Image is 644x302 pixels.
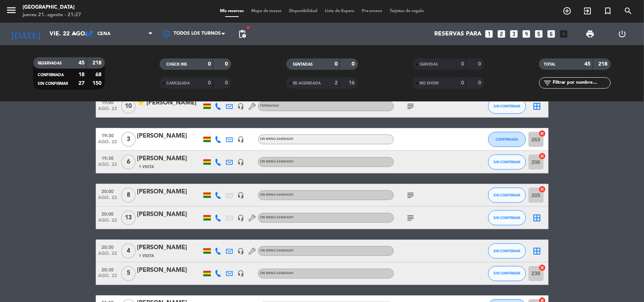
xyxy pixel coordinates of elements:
strong: 0 [461,61,464,67]
i: cancel [539,264,546,271]
i: [DATE] [6,26,46,42]
span: Sin menú asignado [260,193,294,196]
i: looks_6 [547,29,556,39]
span: Sin menú asignado [260,160,294,163]
div: [PERSON_NAME] [137,187,201,197]
span: Mis reservas [216,9,247,13]
span: 5 [121,266,136,281]
div: jueves 21. agosto - 21:27 [23,11,81,19]
i: subject [406,102,415,111]
i: headset_mic [238,215,244,221]
i: menu [6,5,17,16]
strong: 45 [78,60,85,66]
i: power_settings_new [618,29,627,38]
span: TOTAL [544,63,555,66]
span: Sin menú asignado [260,138,294,141]
i: add_box [559,29,569,39]
span: 6 [121,155,136,170]
i: subject [406,213,415,222]
span: CANCELADA [166,81,190,85]
span: pending_actions [238,29,247,38]
strong: 0 [478,80,483,86]
span: 20:00 [98,187,117,195]
span: SIN CONFIRMAR [493,160,520,164]
span: Tarjetas de regalo [386,9,428,13]
strong: 2 [335,80,338,86]
i: exit_to_app [583,6,592,15]
span: 20:30 [98,242,117,251]
button: SIN CONFIRMAR [488,155,526,170]
i: headset_mic [238,136,244,143]
span: Sin menú asignado [260,249,294,252]
strong: 27 [78,81,85,86]
i: headset_mic [238,103,244,110]
span: CONFIRMADA [38,73,64,77]
span: 1 Visita [139,253,154,259]
strong: 0 [335,61,338,67]
strong: 0 [208,80,211,86]
i: headset_mic [238,192,244,199]
i: cancel [539,152,546,160]
i: border_all [533,102,542,111]
span: print [586,29,595,38]
span: Lista de Espera [321,9,358,13]
span: 10 [121,99,136,114]
span: ago. 22 [98,140,117,148]
span: Cena [97,31,111,37]
strong: 0 [208,61,211,67]
span: fiber_manual_record [246,25,251,30]
span: 20:00 [98,209,117,218]
div: [PERSON_NAME] [137,210,201,219]
span: 13 [121,210,136,225]
span: SIN CONFIRMAR [493,193,520,197]
span: 4 [121,244,136,259]
button: SIN CONFIRMAR [488,266,526,281]
span: SIN CONFIRMAR [38,82,68,86]
span: ago. 22 [98,162,117,171]
span: NO SHOW [420,81,439,85]
span: Disponibilidad [285,9,321,13]
span: 20:30 [98,265,117,274]
span: ago. 22 [98,218,117,227]
i: filter_list [543,78,552,87]
div: [PERSON_NAME] [137,265,201,275]
input: Filtrar por nombre... [552,79,610,87]
i: subject [406,191,415,200]
span: Sin menú asignado [260,272,294,275]
button: SIN CONFIRMAR [488,188,526,203]
i: headset_mic [238,159,244,166]
strong: 0 [461,80,464,86]
span: SENTADAS [293,63,313,66]
strong: 68 [95,72,103,77]
div: ⭐ [PERSON_NAME] [137,98,201,108]
span: ago. 22 [98,274,117,282]
div: LOG OUT [606,23,638,45]
span: SERVIDAS [420,63,438,66]
i: cancel [539,185,546,193]
strong: 0 [225,80,230,86]
button: menu [6,5,17,18]
span: ago. 22 [98,195,117,204]
span: CHECK INS [166,63,187,66]
span: 19:30 [98,153,117,162]
div: [PERSON_NAME] [137,131,201,141]
strong: 0 [478,61,483,67]
i: headset_mic [238,270,244,277]
strong: 218 [599,61,609,67]
span: RESERVADAS [38,61,62,65]
i: looks_two [497,29,507,39]
span: 8 [121,188,136,203]
strong: 16 [349,80,356,86]
strong: 218 [92,60,103,66]
div: [PERSON_NAME] [137,154,201,164]
span: RE AGENDADA [293,81,321,85]
strong: 0 [352,61,356,67]
i: cancel [539,130,546,137]
span: Pre-acceso [358,9,386,13]
i: arrow_drop_down [70,29,79,38]
strong: 18 [78,72,85,77]
span: 3 [121,132,136,147]
i: add_circle_outline [563,6,572,15]
strong: 0 [225,61,230,67]
button: SIN CONFIRMAR [488,210,526,225]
